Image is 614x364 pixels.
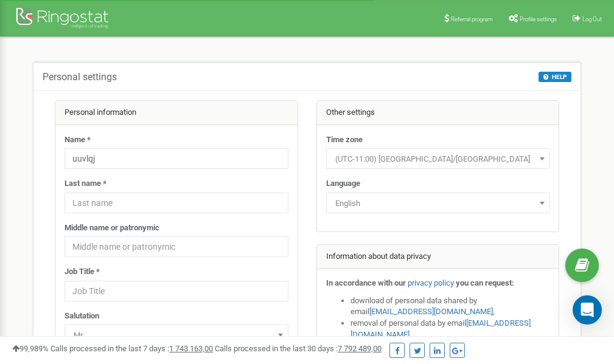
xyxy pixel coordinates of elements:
button: HELP [539,72,571,82]
span: English [330,195,546,212]
input: Last name [65,193,288,213]
span: 99,989% [12,344,49,353]
label: Last name * [65,178,106,190]
label: Language [326,178,360,190]
div: Information about data privacy [317,245,559,269]
div: Personal information [55,101,298,125]
span: Mr. [69,327,284,344]
strong: you can request: [456,278,514,287]
span: Referral program [451,16,493,22]
strong: In accordance with our [326,278,406,287]
label: Name * [65,134,91,146]
label: Job Title * [65,266,100,278]
span: Calls processed in the last 7 days : [51,344,213,353]
span: Mr. [65,325,288,345]
span: Calls processed in the last 30 days : [215,344,382,353]
span: Profile settings [520,16,557,22]
li: removal of personal data by email , [351,318,550,340]
label: Salutation [65,311,99,322]
span: (UTC-11:00) Pacific/Midway [326,148,550,169]
label: Middle name or patronymic [65,222,159,234]
input: Job Title [65,281,288,301]
li: download of personal data shared by email , [351,295,550,318]
input: Middle name or patronymic [65,236,288,257]
a: [EMAIL_ADDRESS][DOMAIN_NAME] [369,307,493,316]
u: 1 743 163,00 [169,344,213,353]
div: Other settings [317,101,559,125]
a: privacy policy [408,278,454,287]
span: Log Out [582,16,602,22]
div: Open Intercom Messenger [573,295,602,325]
u: 7 792 489,00 [338,344,382,353]
label: Time zone [326,134,363,146]
span: (UTC-11:00) Pacific/Midway [330,151,546,168]
span: English [326,193,550,213]
input: Name [65,148,288,169]
h5: Personal settings [43,72,117,83]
